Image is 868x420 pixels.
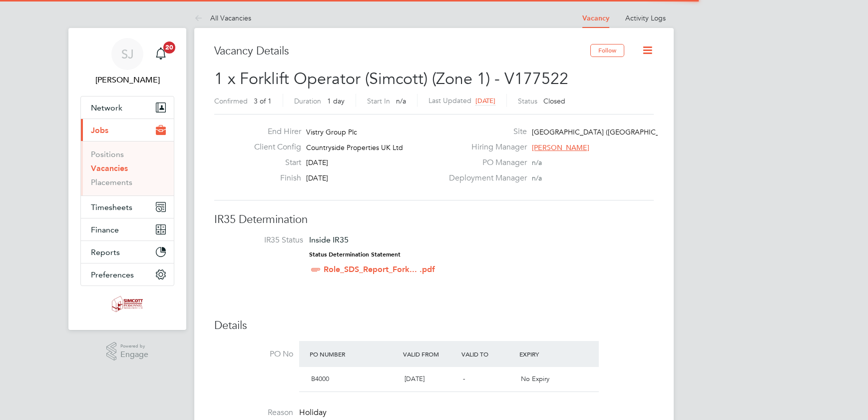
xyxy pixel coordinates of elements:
[532,127,682,136] span: [GEOGRAPHIC_DATA] ([GEOGRAPHIC_DATA])
[307,345,401,363] div: PO Number
[306,143,403,152] span: Countryside Properties UK Ltd
[194,13,251,22] a: All Vacancies
[294,96,321,105] label: Duration
[443,142,527,152] label: Hiring Manager
[91,163,128,173] a: Vacancies
[214,96,248,105] label: Confirmed
[401,345,459,363] div: Valid From
[151,38,171,70] a: 20
[443,126,527,137] label: Site
[246,173,301,183] label: Finish
[81,196,174,218] button: Timesheets
[91,247,120,257] span: Reports
[91,270,134,279] span: Preferences
[91,125,108,135] span: Jobs
[246,157,301,168] label: Start
[443,173,527,183] label: Deployment Manager
[246,142,301,152] label: Client Config
[324,264,435,274] a: Role_SDS_Report_Fork... .pdf
[214,407,293,418] label: Reason
[214,44,590,58] h3: Vacancy Details
[91,177,132,187] a: Placements
[163,41,175,53] span: 20
[309,235,349,244] span: Inside IR35
[120,342,148,350] span: Powered by
[443,157,527,168] label: PO Manager
[106,342,149,361] a: Powered byEngage
[254,96,272,105] span: 3 of 1
[475,96,495,105] span: [DATE]
[367,96,390,105] label: Start In
[214,349,293,359] label: PO No
[582,14,609,22] a: Vacancy
[532,173,542,182] span: n/a
[327,96,345,105] span: 1 day
[81,119,174,141] button: Jobs
[214,318,654,333] h3: Details
[311,374,329,383] span: B4000
[543,96,565,105] span: Closed
[80,74,174,86] span: Shaun Jex
[396,96,406,105] span: n/a
[306,158,328,167] span: [DATE]
[91,202,132,212] span: Timesheets
[518,96,537,105] label: Status
[625,13,666,22] a: Activity Logs
[299,407,327,417] span: Holiday
[121,47,134,60] span: SJ
[80,296,174,312] a: Go to home page
[81,96,174,118] button: Network
[521,374,549,383] span: No Expiry
[590,44,624,57] button: Follow
[459,345,517,363] div: Valid To
[224,235,303,245] label: IR35 Status
[246,126,301,137] label: End Hirer
[532,158,542,167] span: n/a
[120,350,148,359] span: Engage
[81,263,174,285] button: Preferences
[214,212,654,227] h3: IR35 Determination
[309,251,401,258] strong: Status Determination Statement
[405,374,425,383] span: [DATE]
[214,69,568,88] span: 1 x Forklift Operator (Simcott) (Zone 1) - V177522
[517,345,575,363] div: Expiry
[81,241,174,263] button: Reports
[91,103,122,112] span: Network
[306,173,328,182] span: [DATE]
[429,96,471,105] label: Last Updated
[81,141,174,195] div: Jobs
[68,28,186,330] nav: Main navigation
[91,149,124,159] a: Positions
[80,38,174,86] a: SJ[PERSON_NAME]
[91,225,119,234] span: Finance
[306,127,357,136] span: Vistry Group Plc
[112,296,143,312] img: simcott-logo-retina.png
[81,218,174,240] button: Finance
[463,374,465,383] span: -
[532,143,589,152] span: [PERSON_NAME]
